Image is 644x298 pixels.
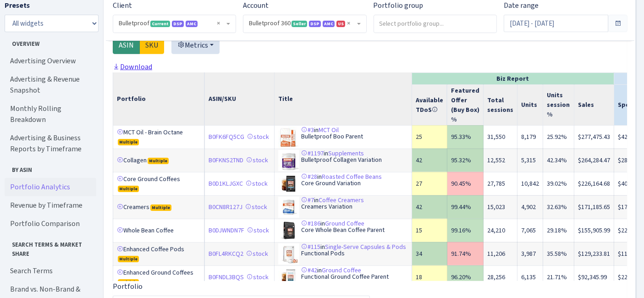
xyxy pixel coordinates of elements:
td: 8,179 [517,125,543,149]
span: Current [150,21,170,27]
td: 34 [412,242,447,265]
td: 95.32% [447,149,484,172]
span: Multiple [148,158,169,164]
td: 3,987 [517,242,543,265]
img: 4178hSwjRWL._SL75_.jpg [279,243,302,265]
span: DSP [172,21,184,27]
td: Creamers [113,195,205,219]
td: in Functional Ground Coffee Parent [275,265,412,289]
td: 27 [412,172,447,195]
td: 42 [412,149,447,172]
a: MCT Oil [319,126,339,134]
a: B0FK6FQ5CG [209,132,244,141]
a: Search Terms [5,262,96,280]
td: in Bulletproof Collagen Variation [275,149,412,172]
td: 42 [412,195,447,219]
td: 99.44% [447,195,484,219]
td: 91.74% [447,242,484,265]
a: Single-Serve Capsules & Pods [325,243,407,251]
input: Select portfolio group... [374,15,497,32]
td: 90.45% [447,172,484,195]
a: Advertising Overview [5,52,96,70]
td: 11,206 [484,242,517,265]
td: 12,552 [484,149,517,172]
td: 99.16% [447,219,484,242]
td: 4,902 [517,195,543,219]
label: ASIN [113,37,140,54]
th: Biz Report [412,72,614,84]
span: DSP [309,21,321,27]
th: Total sessions [484,84,517,125]
td: in Functional Pods [275,242,412,265]
td: $171,185.65 [574,195,614,219]
td: Enhanced Ground Coffees [113,265,205,289]
th: Featured Offer (Buy Box) % [447,84,484,125]
a: B0FKNS2TND [209,156,243,165]
a: stock [246,179,268,188]
a: Advertising & Revenue Snapshot [5,70,96,99]
img: 41b9OTEB8rL._SL75_.jpg [279,173,302,194]
a: #28 [302,172,318,181]
span: AMC [323,21,335,27]
td: 6,135 [517,265,543,289]
td: $92,345.99 [574,265,614,289]
span: US [336,21,345,27]
img: 41J5LgpOZvL._SL75_.jpg [279,197,302,218]
span: Multiple [118,186,139,192]
th: Sales [574,84,614,125]
td: 27,785 [484,172,517,195]
td: in Core Ground Variation [275,172,412,195]
a: Supplements [329,149,364,158]
td: 7,065 [517,219,543,242]
td: 39.02% [543,172,574,195]
td: Enhanced Coffee Pods [113,242,205,265]
td: 96.20% [447,265,484,289]
td: 42.34% [543,149,574,172]
a: Ground Coffee [322,266,362,275]
label: Portfolio [113,281,143,292]
a: stock [246,156,268,165]
button: Metrics [171,37,220,54]
td: in Creamers Variation [275,195,412,219]
td: Core Ground Coffees [113,172,205,195]
span: Multiple [118,139,139,145]
a: Coffee Creamers [319,196,364,204]
th: Portfolio [113,72,205,125]
a: Roasted Coffee Beans [322,172,382,181]
td: 18 [412,265,447,289]
span: Bulletproof <span class="badge badge-success">Current</span><span class="badge badge-primary">DSP... [119,19,225,28]
a: #186 [302,219,321,228]
a: stock [245,203,267,211]
label: SKU [139,37,164,54]
td: $226,164.68 [574,172,614,195]
a: B0CN8R127J [209,203,242,211]
a: stock [247,273,269,281]
td: $129,233.81 [574,242,614,265]
span: By ASIN [5,162,96,174]
a: B0D1KLJGXC [209,179,243,188]
span: Bulletproof 360 <span class="badge badge-success">Seller</span><span class="badge badge-primary">... [249,19,355,28]
a: #115 [302,243,321,251]
span: Remove all items [347,19,351,28]
td: 25 [412,125,447,149]
td: 15 [412,219,447,242]
a: Revenue by Timeframe [5,196,96,215]
td: 31,550 [484,125,517,149]
td: Whole Bean Coffee [113,219,205,242]
td: Collagen [113,149,205,172]
a: Monthly Rolling Breakdown [5,99,96,129]
a: #3 [302,126,314,134]
td: 95.33% [447,125,484,149]
a: B0FL4RKCQ2 [209,249,243,258]
span: Multiple [118,279,139,286]
td: in Bulletproof Boo Parent [275,125,412,149]
a: #42 [302,266,318,275]
span: Seller [292,21,307,27]
a: Advertising & Business Reports by Timeframe [5,129,96,158]
th: Units session % [543,84,574,125]
img: 41fZJGBwnKL._SL75_.jpg [279,267,302,288]
span: Search Terms & Market Share [5,237,96,258]
span: Multiple [150,204,171,211]
td: $155,905.99 [574,219,614,242]
td: 25.92% [543,125,574,149]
